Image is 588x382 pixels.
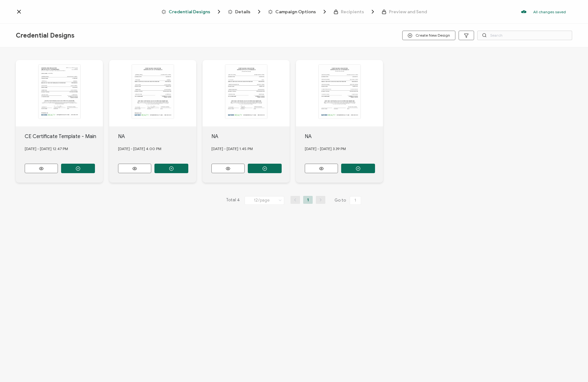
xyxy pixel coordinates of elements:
div: Breadcrumb [161,9,427,15]
span: Campaign Options [268,9,328,15]
iframe: Chat Widget [556,352,588,382]
span: Create New Design [408,33,450,38]
span: Details [235,9,250,14]
span: Recipients [334,9,376,15]
div: CE Certificate Template - Main [25,133,103,140]
div: NA [211,133,290,140]
span: Credential Designs [169,9,210,14]
span: Details [228,9,262,15]
span: Credential Designs [16,32,74,39]
input: Select [245,196,284,205]
div: [DATE] - [DATE] 1.45 PM [211,140,290,157]
span: Credential Designs [161,9,222,15]
span: Recipients [341,9,364,14]
div: [DATE] - [DATE] 3.39 PM [305,140,383,157]
input: Search [477,31,572,40]
span: Preview and Send [382,9,427,14]
span: Go to [335,196,362,205]
span: Total 4 [226,196,240,205]
div: [DATE] - [DATE] 12.47 PM [25,140,103,157]
li: 1 [303,196,313,204]
button: Create New Design [402,31,455,40]
div: NA [118,133,197,140]
p: All changes saved [533,9,566,14]
div: NA [305,133,383,140]
div: [DATE] - [DATE] 4.00 PM [118,140,197,157]
span: Preview and Send [389,9,427,14]
span: Campaign Options [275,9,316,14]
